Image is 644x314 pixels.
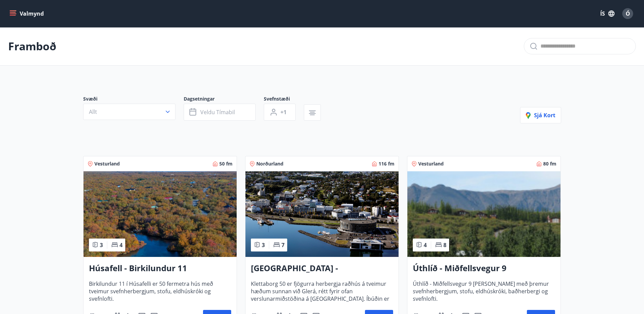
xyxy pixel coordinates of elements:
span: 8 [443,241,446,249]
img: Paella dish [84,171,237,257]
span: 116 fm [379,160,394,167]
span: Norðurland [256,160,283,167]
h3: [GEOGRAPHIC_DATA] - [GEOGRAPHIC_DATA] 50 [251,262,393,275]
span: 3 [100,241,103,249]
span: 4 [119,241,123,249]
span: +1 [280,108,287,116]
button: Sjá kort [520,107,561,123]
span: 7 [281,241,284,249]
button: Allt [83,104,176,120]
h3: Úthlíð - Miðfellsvegur 9 [413,262,555,275]
span: Klettaborg 50 er fjögurra herbergja raðhús á tveimur hæðum sunnan við Glerá, rétt fyrir ofan vers... [251,280,393,302]
img: Paella dish [245,171,399,257]
span: Úthlíð - Miðfellsvegur 9 [PERSON_NAME] með þremur svefnherbergjum, stofu, eldhúskróki, baðherberg... [413,280,555,302]
span: Allt [89,108,97,116]
button: Ó [620,5,636,22]
span: Vesturland [418,160,444,167]
span: Svæði [83,95,184,104]
span: Dagsetningar [184,95,264,104]
span: 3 [262,241,265,249]
span: Svefnstæði [264,95,304,104]
span: Veldu tímabil [200,108,235,116]
span: 50 fm [219,160,233,167]
span: Ó [626,10,630,17]
button: +1 [264,104,296,121]
p: Framboð [8,39,56,54]
button: ÍS [596,7,618,20]
span: 80 fm [543,160,556,167]
span: Birkilundur 11 í Húsafelli er 50 fermetra hús með tveimur svefnherbergjum, stofu, eldhúskróki og ... [89,280,231,302]
h3: Húsafell - Birkilundur 11 [89,262,231,275]
button: Veldu tímabil [184,104,256,121]
span: Vesturland [94,160,120,167]
span: Sjá kort [526,111,555,119]
span: 4 [424,241,427,249]
img: Paella dish [407,171,560,257]
button: menu [8,7,47,20]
